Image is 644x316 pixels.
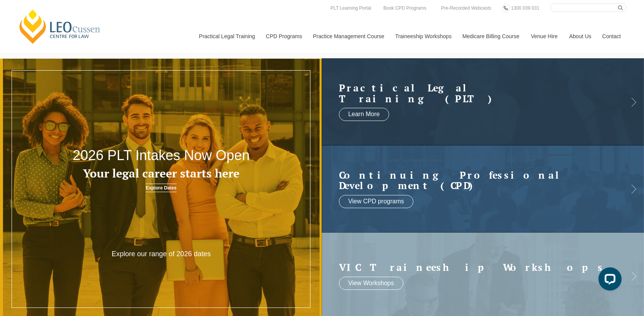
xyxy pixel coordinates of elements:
[597,20,627,53] a: Contact
[457,20,525,53] a: Medicare Billing Course
[64,148,258,163] h2: 2026 PLT Intakes Now Open
[146,184,177,192] a: Explore Dates
[381,4,428,12] a: Book CPD Programs
[329,4,373,12] a: PLT Learning Portal
[339,170,612,191] a: Continuing ProfessionalDevelopment (CPD)
[307,20,389,53] a: Practice Management Course
[389,20,457,53] a: Traineeship Workshops
[339,83,612,104] h2: Practical Legal Training (PLT)
[339,277,403,290] a: View Workshops
[193,20,260,53] a: Practical Legal Training
[509,4,541,12] a: 1300 039 031
[64,167,258,180] h3: Your legal career starts here
[260,20,307,53] a: CPD Programs
[339,262,612,273] a: VIC Traineeship Workshops
[339,170,612,191] h2: Continuing Professional Development (CPD)
[17,8,103,45] a: [PERSON_NAME] Centre for Law
[339,195,413,208] a: View CPD programs
[339,108,389,121] a: Learn More
[563,20,597,53] a: About Us
[525,20,563,53] a: Venue Hire
[439,4,494,12] a: Pre-Recorded Webcasts
[339,83,612,104] a: Practical LegalTraining (PLT)
[511,5,539,11] span: 1300 039 031
[592,264,625,297] iframe: LiveChat chat widget
[97,250,226,259] p: Explore our range of 2026 dates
